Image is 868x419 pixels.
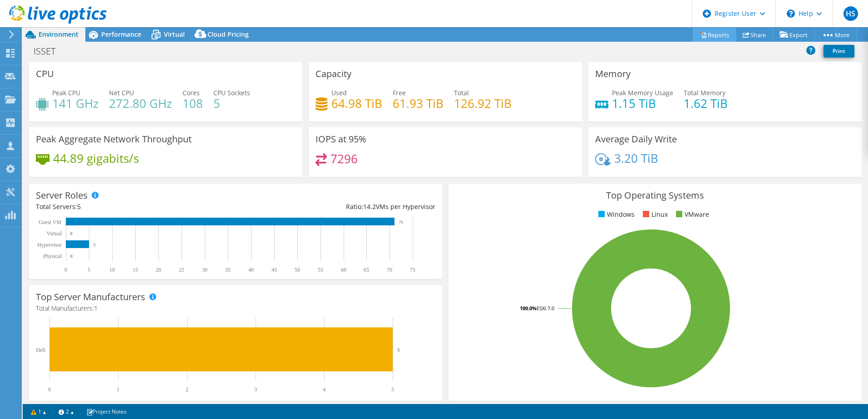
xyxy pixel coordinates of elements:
[454,98,512,108] h4: 126.92 TiB
[595,134,677,144] h3: Average Daily Write
[101,30,141,39] span: Performance
[80,406,133,417] a: Project Notes
[25,406,53,417] a: 1
[596,209,635,219] li: Windows
[387,267,392,273] text: 70
[323,386,325,393] text: 4
[109,98,172,108] h4: 272.80 GHz
[39,219,61,225] text: Guest VM
[736,28,773,42] a: Share
[36,134,192,144] h3: Peak Aggregate Network Throughput
[316,134,366,144] h3: IOPS at 95%
[393,98,444,108] h4: 61.93 TiB
[202,267,207,273] text: 30
[254,386,257,393] text: 3
[391,386,394,393] text: 5
[37,242,62,248] text: Hypervisor
[295,267,300,273] text: 50
[330,154,358,164] h4: 7296
[88,267,90,273] text: 5
[595,69,631,79] h3: Memory
[213,98,250,108] h4: 5
[824,45,854,58] a: Print
[271,267,277,273] text: 45
[341,267,346,273] text: 60
[520,305,537,312] tspan: 100.0%
[410,267,415,273] text: 75
[36,303,435,313] h4: Total Manufacturers:
[787,10,795,18] svg: \n
[684,98,728,108] h4: 1.62 TiB
[77,202,81,211] span: 5
[399,220,403,224] text: 71
[70,254,73,258] text: 0
[182,98,203,108] h4: 108
[397,347,400,352] text: 5
[36,69,54,79] h3: CPU
[248,267,254,273] text: 40
[52,406,80,417] a: 2
[331,88,347,97] span: Used
[64,267,67,273] text: 0
[612,88,673,97] span: Peak Memory Usage
[814,28,857,42] a: More
[70,231,73,236] text: 0
[207,30,249,39] span: Cloud Pricing
[612,98,673,108] h4: 1.15 TiB
[843,6,858,21] span: HS
[109,88,134,97] span: Net CPU
[773,28,815,42] a: Export
[236,202,435,212] div: Ratio: VMs per Hypervisor
[156,267,161,273] text: 20
[537,305,554,312] tspan: ESXi 7.0
[186,386,188,393] text: 2
[614,153,658,163] h4: 3.20 TiB
[48,386,51,393] text: 0
[674,209,709,219] li: VMware
[316,69,351,79] h3: Capacity
[52,88,80,97] span: Peak CPU
[117,386,119,393] text: 1
[213,88,250,97] span: CPU Sockets
[94,243,96,247] text: 5
[641,209,668,219] li: Linux
[52,98,99,108] h4: 141 GHz
[30,46,69,56] h1: ISSET
[36,190,88,200] h3: Server Roles
[363,202,376,211] span: 14.2
[43,253,62,259] text: Physical
[164,30,185,39] span: Virtual
[318,267,323,273] text: 55
[53,153,139,163] h4: 44.89 gigabits/s
[684,88,725,97] span: Total Memory
[36,202,236,212] div: Total Servers:
[331,98,382,108] h4: 64.98 TiB
[36,347,45,353] text: Dell
[47,230,62,237] text: Virtual
[109,267,115,273] text: 10
[454,88,469,97] span: Total
[94,304,98,312] span: 1
[693,28,736,42] a: Reports
[364,267,369,273] text: 65
[393,88,406,97] span: Free
[179,267,184,273] text: 25
[39,30,79,39] span: Environment
[182,88,200,97] span: Cores
[225,267,231,273] text: 35
[133,267,138,273] text: 15
[36,292,145,302] h3: Top Server Manufacturers
[455,190,855,200] h3: Top Operating Systems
